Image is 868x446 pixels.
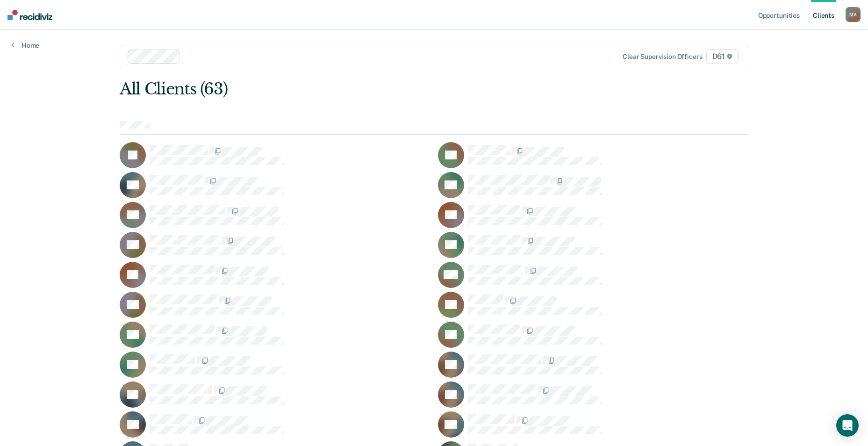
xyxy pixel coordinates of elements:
[706,49,739,64] span: D61
[623,53,702,61] div: Clear supervision officers
[846,7,861,22] div: M A
[846,7,861,22] button: MA
[7,10,52,20] img: Recidiviz
[11,41,39,50] a: Home
[836,414,859,437] div: Open Intercom Messenger
[120,79,623,99] div: All Clients (63)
